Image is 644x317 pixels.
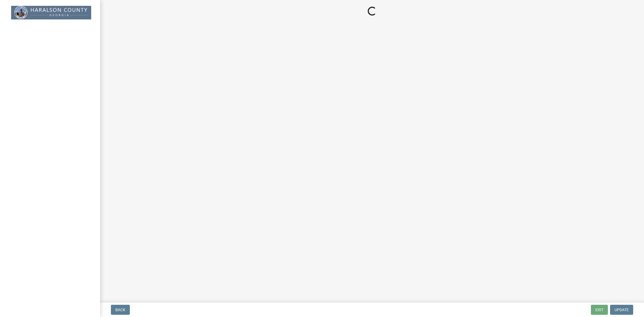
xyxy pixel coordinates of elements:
span: Update [615,308,629,312]
button: Exit [591,305,608,315]
button: Update [610,305,633,315]
img: Haralson County, Georgia [11,6,91,19]
span: Back [115,308,125,312]
button: Back [111,305,130,315]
